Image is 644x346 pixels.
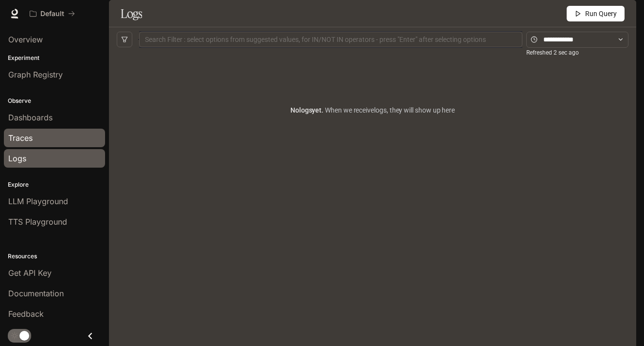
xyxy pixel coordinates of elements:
[567,6,625,21] button: Run Query
[25,4,79,23] button: All workspaces
[323,106,455,114] span: When we receive logs , they will show up here
[526,48,579,58] article: Refreshed 2 sec ago
[121,4,142,23] h1: Logs
[40,10,64,18] p: Default
[121,36,128,43] span: filter
[585,8,617,19] span: Run Query
[290,105,455,115] article: No logs yet.
[117,32,132,47] button: filter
